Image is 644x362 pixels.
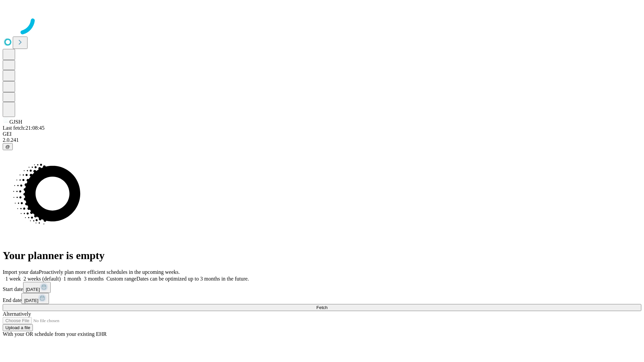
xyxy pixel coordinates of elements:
[23,276,61,282] span: 2 weeks (default)
[316,305,327,310] span: Fetch
[3,282,641,293] div: Start date
[3,137,641,143] div: 2.0.241
[3,331,107,337] span: With your OR schedule from your existing EHR
[5,144,10,149] span: @
[3,269,39,275] span: Import your data
[84,276,104,282] span: 3 months
[106,276,136,282] span: Custom range
[3,125,45,131] span: Last fetch: 21:08:45
[21,293,49,304] button: [DATE]
[3,293,641,304] div: End date
[3,249,641,262] h1: Your planner is empty
[26,287,40,292] span: [DATE]
[9,119,22,125] span: GJSH
[3,131,641,137] div: GEI
[3,143,13,150] button: @
[3,311,31,317] span: Alternatively
[24,298,38,303] span: [DATE]
[5,276,21,282] span: 1 week
[23,282,51,293] button: [DATE]
[3,304,641,311] button: Fetch
[39,269,180,275] span: Proactively plan more efficient schedules in the upcoming weeks.
[137,276,249,282] span: Dates can be optimized up to 3 months in the future.
[63,276,81,282] span: 1 month
[3,324,33,331] button: Upload a file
